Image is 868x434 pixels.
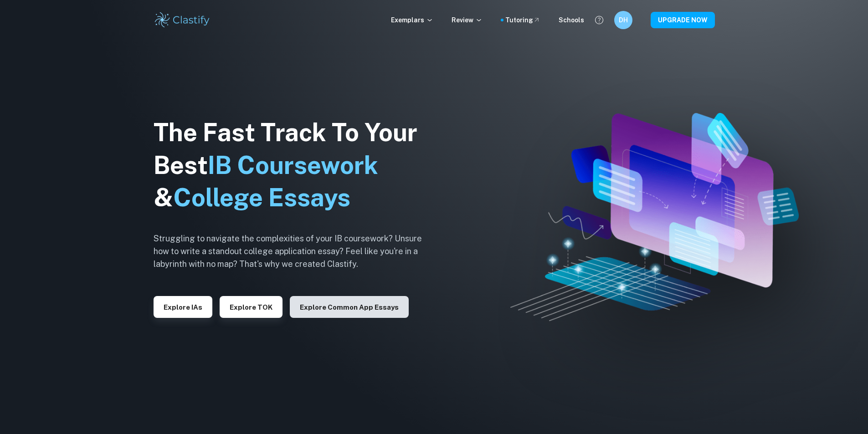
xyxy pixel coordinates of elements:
[220,296,282,318] button: Explore TOK
[290,296,409,318] button: Explore Common App essays
[510,113,799,321] img: Clastify hero
[559,15,584,25] a: Schools
[173,183,350,212] span: College Essays
[618,15,628,25] h6: DH
[614,11,632,29] button: DH
[452,15,483,25] p: Review
[154,296,212,318] button: Explore IAs
[154,232,436,271] h6: Struggling to navigate the complexities of your IB coursework? Unsure how to write a standout col...
[591,12,607,28] button: Help and Feedback
[154,11,211,29] img: Clastify logo
[154,302,212,311] a: Explore IAs
[290,302,409,311] a: Explore Common App essays
[220,302,282,311] a: Explore TOK
[208,151,378,179] span: IB Coursework
[651,12,715,28] button: UPGRADE NOW
[391,15,433,25] p: Exemplars
[154,116,436,214] h1: The Fast Track To Your Best &
[505,15,540,25] a: Tutoring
